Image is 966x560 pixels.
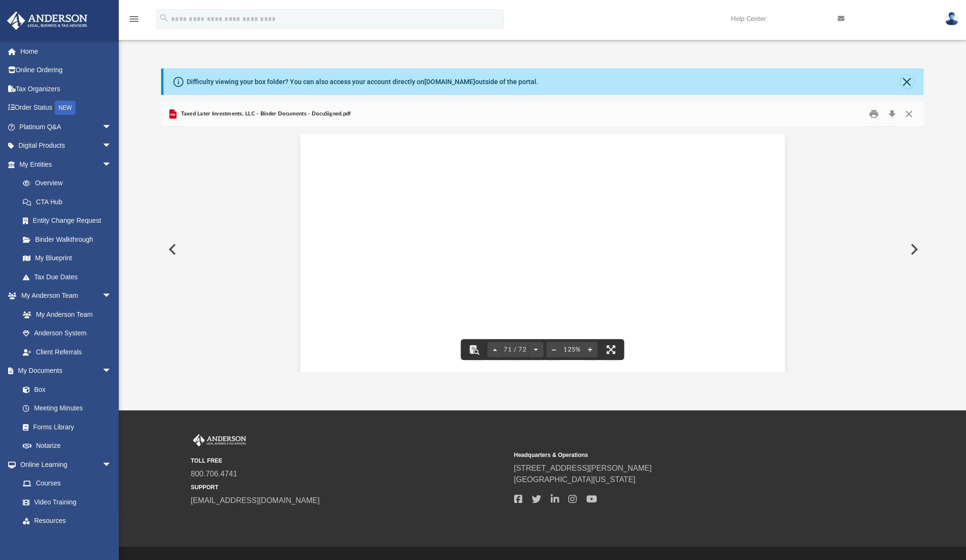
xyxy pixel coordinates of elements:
[159,13,169,23] i: search
[945,12,959,26] img: User Pic
[13,342,121,361] a: Client Referrals
[187,77,538,87] div: Difficulty viewing your box folder? You can also access your account directly on outside of the p...
[13,249,121,268] a: My Blueprint
[583,339,598,360] button: Zoom in
[502,339,528,360] button: 71 / 72
[102,155,121,174] span: arrow_drop_down
[102,455,121,475] span: arrow_drop_down
[7,98,126,118] a: Order StatusNEW
[502,347,528,353] span: 71 / 72
[514,475,636,484] a: [GEOGRAPHIC_DATA][US_STATE]
[487,339,502,360] button: Previous page
[7,455,121,474] a: Online Learningarrow_drop_down
[13,512,121,531] a: Resources
[13,380,116,399] a: Box
[161,236,182,263] button: Previous File
[128,18,140,25] a: menu
[601,339,622,360] button: Enter fullscreen
[102,136,121,156] span: arrow_drop_down
[13,267,126,286] a: Tax Due Dates
[191,456,507,465] small: TOLL FREE
[161,127,924,372] div: Document Viewer
[161,102,924,372] div: Preview
[7,117,126,136] a: Platinum Q&Aarrow_drop_down
[13,305,116,324] a: My Anderson Team
[7,286,121,305] a: My Anderson Teamarrow_drop_down
[900,107,917,122] button: Close
[191,483,507,492] small: SUPPORT
[562,347,583,353] div: Current zoom level
[7,361,121,380] a: My Documentsarrow_drop_down
[13,418,116,437] a: Forms Library
[102,361,121,381] span: arrow_drop_down
[514,464,652,472] a: [STREET_ADDRESS][PERSON_NAME]
[13,437,121,456] a: Notarize
[102,286,121,306] span: arrow_drop_down
[128,13,140,25] i: menu
[7,79,126,98] a: Tax Organizers
[191,470,238,478] a: 800.706.4741
[528,339,544,360] button: Next page
[13,230,126,249] a: Binder Walkthrough
[864,107,883,122] button: Print
[7,136,126,155] a: Digital Productsarrow_drop_down
[191,434,248,446] img: Anderson Advisors Platinum Portal
[463,339,484,360] button: Toggle findbar
[7,42,126,61] a: Home
[7,155,126,174] a: My Entitiesarrow_drop_down
[424,78,475,85] a: [DOMAIN_NAME]
[13,399,121,418] a: Meeting Minutes
[13,324,121,343] a: Anderson System
[13,211,126,230] a: Entity Change Request
[546,339,562,360] button: Zoom out
[514,451,831,459] small: Headquarters & Operations
[179,110,351,118] span: Taxed Later Investments, LLC - Binder Documents - DocuSigned.pdf
[903,236,924,263] button: Next File
[13,493,116,512] a: Video Training
[102,117,121,137] span: arrow_drop_down
[13,474,121,493] a: Courses
[883,107,900,122] button: Download
[7,61,126,80] a: Online Ordering
[13,192,126,211] a: CTA Hub
[55,101,76,115] div: NEW
[13,174,126,193] a: Overview
[900,75,914,88] button: Close
[191,496,320,504] a: [EMAIL_ADDRESS][DOMAIN_NAME]
[4,11,90,30] img: Anderson Advisors Platinum Portal
[161,127,924,372] div: File preview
